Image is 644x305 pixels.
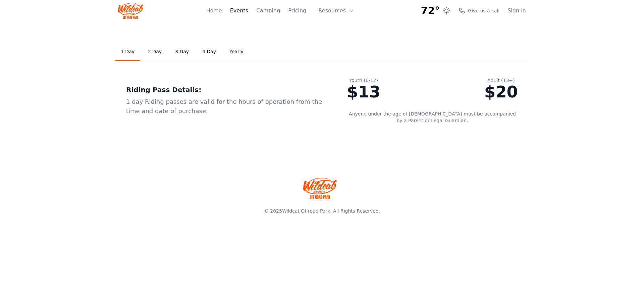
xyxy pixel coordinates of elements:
[197,43,221,61] a: 4 Day
[282,208,330,214] a: Wildcat Offroad Park
[288,7,306,15] a: Pricing
[347,110,518,124] p: Anyone under the age of [DEMOGRAPHIC_DATA] must be accompanied by a Parent or Legal Guardian.
[347,84,380,100] div: $13
[170,43,194,61] a: 3 Day
[421,5,440,17] span: 72°
[303,177,337,199] img: Wildcat Offroad park
[484,77,518,84] div: Adult (13+)
[484,84,518,100] div: $20
[126,97,325,116] div: 1 day Riding passes are valid for the hours of operation from the time and date of purchase.
[118,3,143,19] img: Wildcat Logo
[314,4,358,17] button: Resources
[256,7,280,15] a: Camping
[347,77,380,84] div: Youth (6-12)
[468,7,499,14] span: Give us a call
[230,7,248,15] a: Events
[507,7,526,15] a: Sign In
[264,208,380,214] span: © 2025 . All Rights Reserved.
[126,85,325,94] div: Riding Pass Details:
[206,7,222,15] a: Home
[143,43,167,61] a: 2 Day
[459,7,499,14] a: Give us a call
[115,43,140,61] a: 1 Day
[224,43,249,61] a: Yearly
